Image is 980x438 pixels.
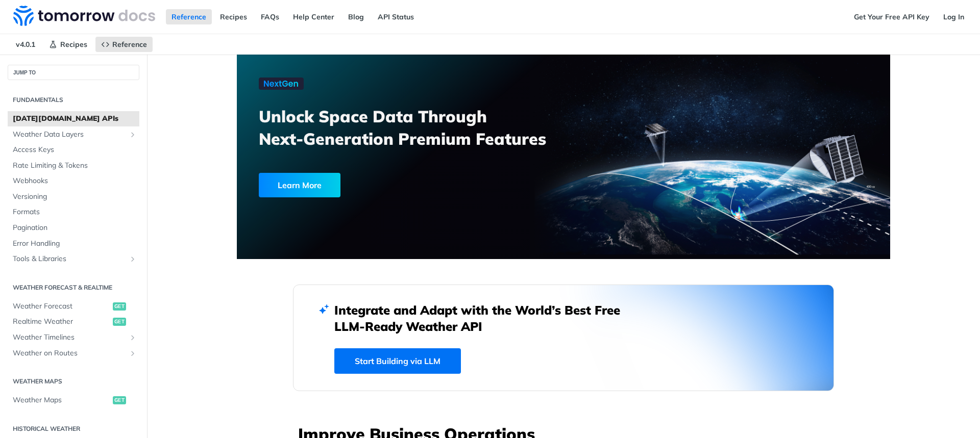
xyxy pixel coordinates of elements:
a: Rate Limiting & Tokens [8,158,139,173]
a: Recipes [214,9,253,24]
span: get [113,302,126,311]
span: Weather Forecast [13,301,110,312]
span: v4.0.1 [10,37,41,52]
h2: Weather Forecast & realtime [8,283,139,292]
a: Weather on RoutesShow subpages for Weather on Routes [8,346,139,361]
a: Weather Data LayersShow subpages for Weather Data Layers [8,127,139,142]
a: [DATE][DOMAIN_NAME] APIs [8,111,139,126]
a: Formats [8,204,139,220]
a: Weather Mapsget [8,393,139,408]
h3: Unlock Space Data Through Next-Generation Premium Features [259,105,575,150]
a: Tools & LibrariesShow subpages for Tools & Libraries [8,251,139,267]
a: Reference [95,37,153,52]
a: Get Your Free API Key [848,9,935,24]
div: Learn More [259,173,340,197]
span: Reference [112,40,147,49]
button: Show subpages for Weather Timelines [129,333,137,342]
span: get [113,318,126,326]
a: Blog [342,9,370,24]
a: Recipes [43,37,93,52]
span: Weather Timelines [13,332,126,343]
a: API Status [372,9,420,24]
a: Learn More [259,173,511,197]
button: Show subpages for Weather on Routes [129,349,137,357]
h2: Weather Maps [8,377,139,386]
span: Formats [13,207,137,217]
span: Pagination [13,223,137,233]
span: Error Handling [13,239,137,249]
a: Realtime Weatherget [8,314,139,329]
span: [DATE][DOMAIN_NAME] APIs [13,114,137,124]
a: Weather Forecastget [8,299,139,314]
span: get [113,396,126,404]
img: NextGen [259,78,304,90]
span: Weather Data Layers [13,130,126,140]
span: Weather Maps [13,395,110,405]
a: Log In [938,9,970,24]
button: Show subpages for Tools & Libraries [129,255,137,263]
a: Weather TimelinesShow subpages for Weather Timelines [8,330,139,345]
span: Webhooks [13,176,137,186]
span: Weather on Routes [13,348,126,358]
span: Versioning [13,192,137,202]
a: Pagination [8,220,139,236]
h2: Fundamentals [8,95,139,105]
img: Tomorrow.io Weather API Docs [13,6,155,26]
a: Error Handling [8,236,139,251]
a: Help Center [287,9,340,24]
span: Recipes [60,40,87,49]
span: Rate Limiting & Tokens [13,161,137,171]
span: Realtime Weather [13,317,110,327]
span: Tools & Libraries [13,254,126,264]
a: Versioning [8,189,139,204]
button: Show subpages for Weather Data Layers [129,131,137,139]
h2: Historical Weather [8,424,139,433]
a: Webhooks [8,173,139,189]
span: Access Keys [13,145,137,155]
a: Access Keys [8,142,139,158]
a: FAQs [255,9,285,24]
a: Reference [166,9,212,24]
h2: Integrate and Adapt with the World’s Best Free LLM-Ready Weather API [334,302,635,334]
button: JUMP TO [8,65,139,80]
a: Start Building via LLM [334,348,461,374]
